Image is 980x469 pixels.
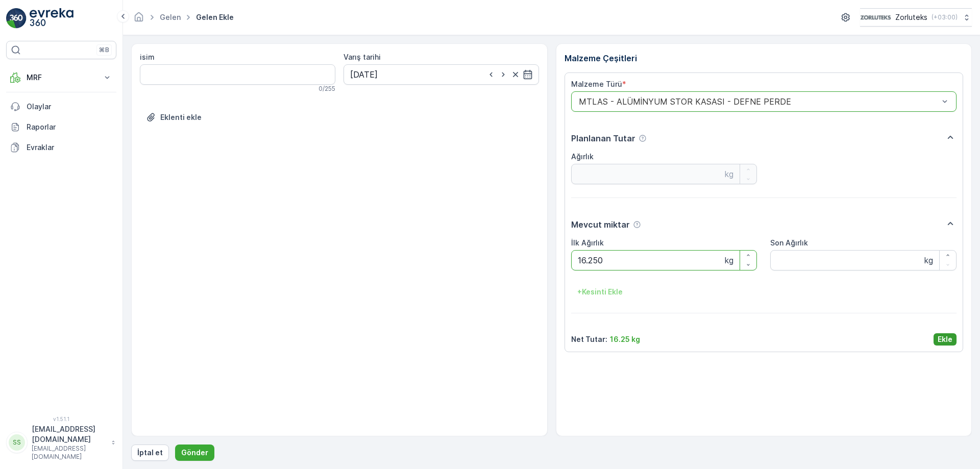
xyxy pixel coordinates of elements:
[140,109,208,126] button: Dosya Yükle
[140,53,155,61] label: isim
[934,333,957,345] button: Ekle
[32,445,106,461] p: [EMAIL_ADDRESS][DOMAIN_NAME]
[610,334,640,344] p: 16.25 kg
[725,254,733,266] p: kg
[571,80,622,88] label: Malzeme Türü
[344,64,539,85] input: dd/mm/yyyy
[860,12,891,23] img: 6-1-9-3_wQBzyll.png
[860,8,972,27] button: Zorluteks(+03:00)
[99,46,109,54] p: ⌘B
[571,218,630,231] p: Mevcut miktar
[6,117,116,137] a: Raporlar
[27,142,112,153] p: Evraklar
[924,254,933,266] p: kg
[571,132,635,144] p: Planlanan Tutar
[6,424,116,461] button: SS[EMAIL_ADDRESS][DOMAIN_NAME][EMAIL_ADDRESS][DOMAIN_NAME]
[133,15,144,24] a: Ana Sayfa
[9,434,25,451] div: SS
[571,284,629,300] button: +Kesinti Ekle
[770,238,808,247] label: Son Ağırlık
[32,424,106,445] p: [EMAIL_ADDRESS][DOMAIN_NAME]
[137,448,163,458] p: İptal et
[6,416,116,422] span: v 1.51.1
[6,8,27,29] img: logo
[938,334,952,344] p: Ekle
[30,8,73,29] img: logo_light-DOdMpM7g.png
[181,448,208,458] p: Gönder
[571,334,607,344] p: Net Tutar :
[175,445,214,461] button: Gönder
[571,238,604,247] label: İlk Ağırlık
[565,52,964,64] p: Malzeme Çeşitleri
[27,122,112,132] p: Raporlar
[6,137,116,158] a: Evraklar
[639,134,647,142] div: Yardım Araç İkonu
[577,287,623,297] p: + Kesinti Ekle
[27,102,112,112] p: Olaylar
[131,445,169,461] button: İptal et
[895,12,927,22] p: Zorluteks
[571,152,594,161] label: Ağırlık
[633,220,641,229] div: Yardım Araç İkonu
[318,85,335,93] p: 0 / 255
[6,96,116,117] a: Olaylar
[160,112,202,122] p: Eklenti ekle
[725,168,733,180] p: kg
[932,13,958,21] p: ( +03:00 )
[160,13,181,21] a: Gelen
[27,72,96,83] p: MRF
[344,53,381,61] label: Varış tarihi
[6,67,116,88] button: MRF
[194,12,236,22] span: Gelen ekle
